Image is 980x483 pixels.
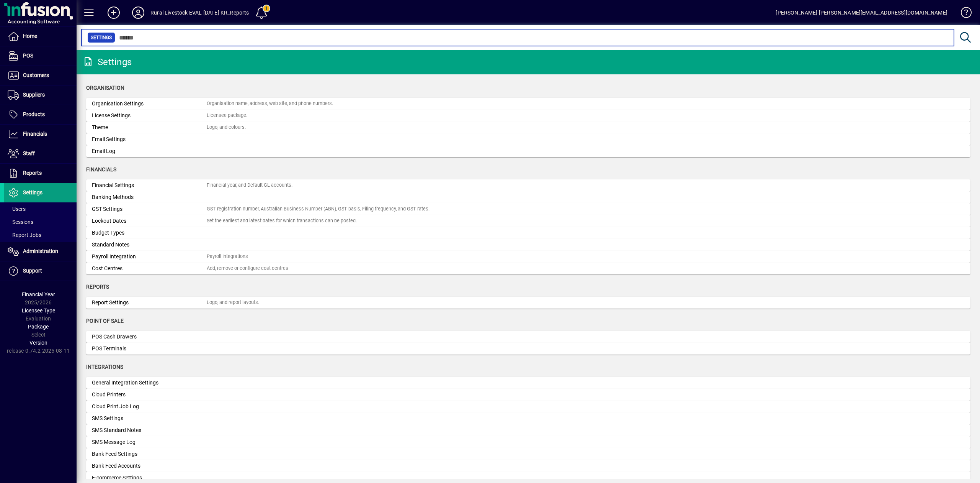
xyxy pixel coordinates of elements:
div: Settings [82,56,132,68]
div: Report Settings [92,299,207,307]
div: E-commerce Settings [92,474,207,482]
div: Lockout Dates [92,217,207,225]
div: SMS Settings [92,414,207,422]
div: Email Log [92,147,207,155]
a: Support [4,261,77,281]
a: Budget Types [86,227,970,239]
span: Customers [23,72,49,78]
span: Home [23,33,37,39]
div: SMS Standard Notes [92,426,207,434]
a: Knowledge Base [955,2,970,26]
a: Email Settings [86,133,970,145]
a: SMS Settings [86,412,970,424]
span: POS [23,53,33,59]
a: Users [4,202,77,215]
div: GST Settings [92,205,207,213]
div: Theme [92,123,207,131]
a: Administration [4,242,77,261]
div: Standard Notes [92,241,207,249]
span: Staff [23,150,35,156]
a: Cloud Print Job Log [86,401,970,412]
a: Sessions [4,215,77,228]
a: Banking Methods [86,191,970,203]
div: Cloud Print Job Log [92,402,207,411]
div: Financial year, and Default GL accounts. [207,182,292,189]
span: Organisation [86,85,124,91]
a: Report Jobs [4,228,77,242]
span: Products [23,111,45,117]
span: Sessions [8,219,33,225]
div: Add, remove or configure cost centres [207,265,288,272]
span: Financial Year [22,291,55,297]
div: Budget Types [92,229,207,237]
a: General Integration Settings [86,377,970,389]
div: Set the earliest and latest dates for which transactions can be posted. [207,217,357,225]
div: Organisation name, address, web site, and phone numbers. [207,100,333,107]
a: Suppliers [4,85,77,105]
a: Organisation SettingsOrganisation name, address, web site, and phone numbers. [86,98,970,110]
div: Bank Feed Accounts [92,462,207,470]
span: Reports [86,284,109,290]
div: POS Cash Drawers [92,333,207,341]
div: Rural Livestock EVAL [DATE] KR_Reports [150,7,249,19]
a: License SettingsLicensee package. [86,110,970,122]
div: License Settings [92,112,207,120]
div: Payroll Integrations [207,253,248,260]
span: Suppliers [23,92,45,98]
a: GST SettingsGST registration number, Australian Business Number (ABN), GST basis, Filing frequenc... [86,203,970,215]
div: Organisation Settings [92,100,207,108]
a: Products [4,105,77,124]
div: POS Terminals [92,345,207,353]
span: Financials [23,131,47,137]
a: Bank Feed Settings [86,448,970,460]
div: GST registration number, Australian Business Number (ABN), GST basis, Filing frequency, and GST r... [207,205,430,213]
span: Settings [91,34,112,41]
a: Email Log [86,145,970,157]
a: Reports [4,164,77,183]
div: Banking Methods [92,193,207,201]
span: Settings [23,189,42,195]
div: General Integration Settings [92,379,207,387]
div: Bank Feed Settings [92,450,207,458]
span: Support [23,268,42,274]
a: Home [4,27,77,46]
div: Logo, and colours. [207,124,246,131]
a: Staff [4,144,77,163]
button: Profile [126,6,150,20]
a: SMS Standard Notes [86,424,970,436]
a: Cost CentresAdd, remove or configure cost centres [86,263,970,274]
span: Package [28,324,49,330]
a: ThemeLogo, and colours. [86,122,970,133]
a: Payroll IntegrationPayroll Integrations [86,251,970,263]
div: Cloud Printers [92,391,207,399]
span: Administration [23,248,58,254]
a: SMS Message Log [86,436,970,448]
a: Standard Notes [86,239,970,251]
a: Cloud Printers [86,389,970,401]
div: [PERSON_NAME] [PERSON_NAME][EMAIL_ADDRESS][DOMAIN_NAME] [776,7,947,19]
div: Financial Settings [92,181,207,189]
span: Reports [23,170,42,176]
a: Report SettingsLogo, and report layouts. [86,297,970,309]
span: Point of Sale [86,318,124,324]
a: POS [4,46,77,66]
div: Cost Centres [92,264,207,273]
a: Financials [4,125,77,144]
div: Licensee package. [207,112,247,119]
div: Payroll Integration [92,253,207,261]
a: POS Cash Drawers [86,331,970,343]
span: Users [8,206,26,212]
span: Licensee Type [22,307,55,314]
a: POS Terminals [86,343,970,355]
button: Add [101,6,126,20]
span: Version [29,340,47,346]
div: Logo, and report layouts. [207,299,259,306]
span: Financials [86,166,116,172]
a: Financial SettingsFinancial year, and Default GL accounts. [86,179,970,191]
a: Customers [4,66,77,85]
div: SMS Message Log [92,438,207,446]
a: Lockout DatesSet the earliest and latest dates for which transactions can be posted. [86,215,970,227]
span: Integrations [86,364,123,370]
span: Report Jobs [8,232,41,238]
a: Bank Feed Accounts [86,460,970,472]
